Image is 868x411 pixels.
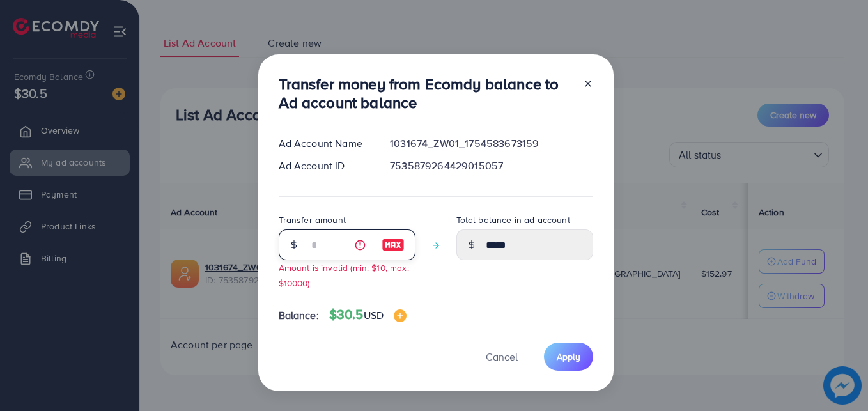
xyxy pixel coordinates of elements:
div: 7535879264429015057 [380,159,603,173]
button: Apply [544,343,593,370]
div: Ad Account Name [268,136,380,151]
button: Cancel [470,343,534,370]
div: 1031674_ZW01_1754583673159 [380,136,603,151]
span: Balance: [279,308,319,323]
label: Total balance in ad account [456,213,570,226]
h4: $30.5 [329,307,407,323]
span: Cancel [486,350,518,364]
img: image [382,237,405,252]
span: Apply [557,350,580,363]
span: USD [364,308,384,322]
label: Transfer amount [279,213,346,226]
img: image [394,309,407,322]
small: Amount is invalid (min: $10, max: $10000) [279,261,409,288]
div: Ad Account ID [268,159,380,173]
h3: Transfer money from Ecomdy balance to Ad account balance [279,75,573,112]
